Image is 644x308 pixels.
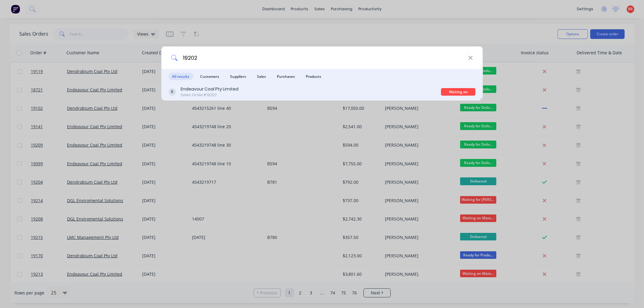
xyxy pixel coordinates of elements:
span: Sales [253,73,270,80]
div: Sales Order #19202 [181,92,239,98]
span: Customers [197,73,223,80]
input: Start typing a customer or supplier name to create a new order... [178,46,468,69]
span: Purchases [273,73,299,80]
span: Products [302,73,325,80]
span: Suppliers [226,73,250,80]
span: All results [168,73,193,80]
div: Waiting on Materia [441,88,476,96]
div: Endeavour Coal Pty Limited [181,86,239,92]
